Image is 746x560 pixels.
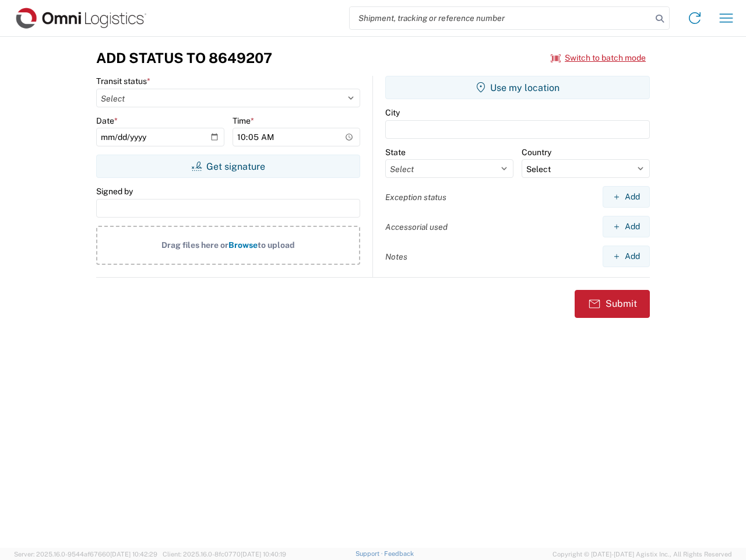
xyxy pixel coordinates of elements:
[110,551,157,558] span: [DATE] 10:42:29
[161,240,228,250] span: Drag files here or
[241,551,286,558] span: [DATE] 10:40:19
[603,186,650,208] button: Add
[384,550,414,557] a: Feedback
[356,550,385,557] a: Support
[553,549,732,559] span: Copyright © [DATE]-[DATE] Agistix Inc., All Rights Reserved
[385,192,446,202] label: Exception status
[96,186,133,197] label: Signed by
[385,222,448,232] label: Accessorial used
[96,50,272,66] h3: Add Status to 8649207
[551,48,646,68] button: Switch to batch mode
[233,116,254,126] label: Time
[603,246,650,267] button: Add
[96,155,360,178] button: Get signature
[385,107,400,118] label: City
[96,116,118,126] label: Date
[385,76,650,99] button: Use my location
[385,251,407,262] label: Notes
[350,7,652,29] input: Shipment, tracking or reference number
[228,240,258,250] span: Browse
[258,240,295,250] span: to upload
[575,290,650,318] button: Submit
[163,551,286,558] span: Client: 2025.16.0-8fc0770
[522,147,551,157] label: Country
[96,76,150,86] label: Transit status
[385,147,406,157] label: State
[603,216,650,237] button: Add
[14,551,157,558] span: Server: 2025.16.0-9544af67660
